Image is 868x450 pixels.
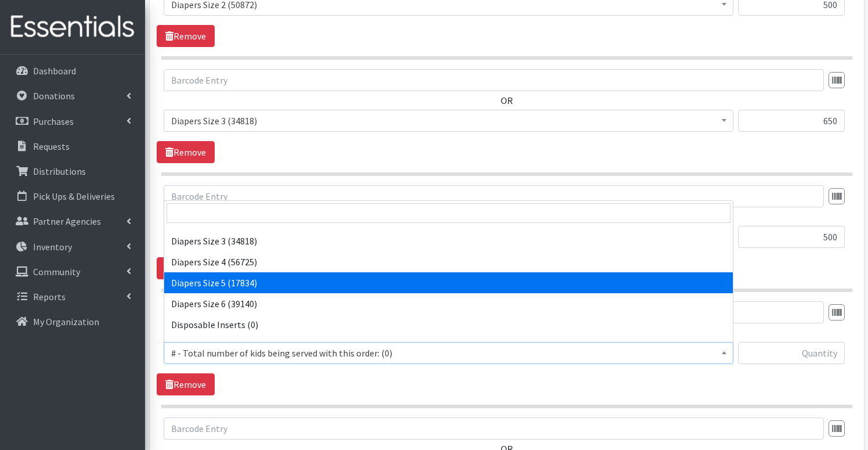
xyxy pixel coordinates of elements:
[157,25,215,47] a: Remove
[501,93,513,107] label: OR
[33,65,76,77] p: Dashboard
[5,185,140,208] a: Pick Ups & Deliveries
[33,141,70,152] p: Requests
[33,241,72,253] p: Inventory
[164,110,733,132] span: Diapers Size 3 (34818)
[5,84,140,107] a: Donations
[157,141,215,163] a: Remove
[5,8,140,46] img: HumanEssentials
[5,59,140,82] a: Dashboard
[5,210,140,233] a: Partner Agencies
[164,69,824,91] input: Barcode Entry
[164,272,733,293] li: Diapers Size 5 (17834)
[5,110,140,133] a: Purchases
[33,215,101,227] p: Partner Agencies
[33,266,80,278] p: Community
[5,260,140,283] a: Community
[164,335,733,356] li: Formula (83)
[164,293,733,314] li: Diapers Size 6 (39140)
[738,226,845,248] input: Quantity
[157,257,215,279] a: Remove
[5,285,140,308] a: Reports
[164,342,733,364] span: # - Total number of kids being served with this order: (0)
[33,190,115,202] p: Pick Ups & Deliveries
[171,113,726,129] span: Diapers Size 3 (34818)
[33,116,74,127] p: Purchases
[738,110,845,132] input: Quantity
[164,417,824,440] input: Barcode Entry
[738,342,845,364] input: Quantity
[5,160,140,183] a: Distributions
[5,235,140,258] a: Inventory
[164,185,824,207] input: Barcode Entry
[157,373,215,395] a: Remove
[33,90,75,102] p: Donations
[164,251,733,272] li: Diapers Size 4 (56725)
[33,165,86,177] p: Distributions
[5,135,140,158] a: Requests
[164,231,733,251] li: Diapers Size 3 (34818)
[33,316,99,327] p: My Organization
[164,314,733,335] li: Disposable Inserts (0)
[171,345,726,361] span: # - Total number of kids being served with this order: (0)
[33,291,66,303] p: Reports
[5,310,140,333] a: My Organization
